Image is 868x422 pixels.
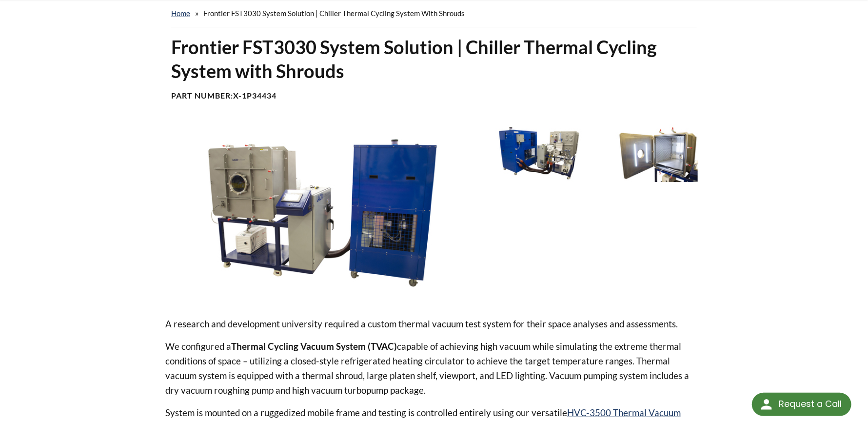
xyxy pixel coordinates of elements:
[171,91,697,101] h4: Part Number:
[165,339,703,398] p: We configured a capable of achieving high vacuum while simulating the extreme thermal conditions ...
[759,397,774,412] img: round button
[203,9,465,18] span: Frontier FST3030 System Solution | Chiller Thermal Cycling System with Shrouds
[595,124,698,182] img: Cubed Vacuum System, open door, angled view
[165,317,703,331] p: A research and development university required a custom thermal vacuum test system for their spac...
[752,393,851,416] div: Request a Call
[231,341,397,352] strong: Thermal Cycling Vacuum System (TVAC)
[171,9,190,18] a: home
[779,393,842,415] div: Request a Call
[171,35,697,83] h1: Frontier FST3030 System Solution | Chiller Thermal Cycling System with Shrouds
[488,124,590,182] img: Vacuum System, front view
[233,91,276,100] b: X-1P34434
[165,124,480,301] img: Cubed Vacuum Chamber, open door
